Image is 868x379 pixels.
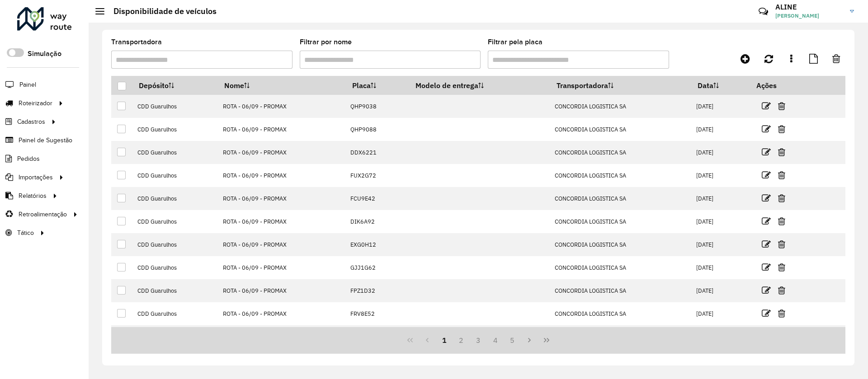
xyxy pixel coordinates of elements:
span: Painel [19,80,36,89]
td: CONCORDIA LOGISTICA SA [550,302,692,325]
a: Excluir [778,238,785,250]
td: [DATE] [692,325,750,348]
td: CDD Guarulhos [132,118,218,141]
td: [DATE] [692,95,750,118]
a: Editar [762,100,771,112]
td: CDD Guarulhos [132,141,218,164]
td: QHP9038 [346,95,409,118]
td: [DATE] [692,233,750,256]
button: 4 [487,332,504,349]
td: FPZ1D32 [346,279,409,302]
td: ROTA - 06/09 - PROMAX [218,210,346,233]
td: FVI8A72 [346,325,409,348]
button: 5 [504,332,521,349]
td: CONCORDIA LOGISTICA SA [550,210,692,233]
td: CONCORDIA LOGISTICA SA [550,187,692,210]
button: 2 [453,332,470,349]
span: Roteirizador [19,98,52,108]
th: Nome [218,76,346,95]
th: Transportadora [550,76,692,95]
td: [DATE] [692,279,750,302]
a: Excluir [778,146,785,158]
span: Tático [17,228,34,238]
td: CONCORDIA LOGISTICA SA [550,118,692,141]
span: Pedidos [17,154,40,164]
td: CONCORDIA LOGISTICA SA [550,95,692,118]
span: Importações [19,173,53,182]
a: Editar [762,123,771,135]
td: CDD Guarulhos [132,233,218,256]
td: FCU9E42 [346,187,409,210]
span: Relatórios [19,191,47,201]
a: Excluir [778,284,785,296]
td: [DATE] [692,164,750,187]
a: Editar [762,261,771,273]
a: Excluir [778,192,785,204]
label: Filtrar por nome [300,37,352,47]
th: Placa [346,76,409,95]
td: ROTA - 06/09 - PROMAX [218,325,346,348]
td: [DATE] [692,302,750,325]
td: [DATE] [692,118,750,141]
td: CONCORDIA LOGISTICA SA [550,141,692,164]
td: FUX2G72 [346,164,409,187]
td: [DATE] [692,256,750,279]
td: EXG0H12 [346,233,409,256]
h2: Disponibilidade de veículos [104,6,217,16]
a: Editar [762,215,771,227]
td: CONCORDIA LOGISTICA SA [550,256,692,279]
a: Excluir [778,123,785,135]
td: CONCORDIA LOGISTICA SA [550,279,692,302]
label: Filtrar pela placa [488,37,542,47]
td: CDD Guarulhos [132,95,218,118]
td: CDD Guarulhos [132,325,218,348]
button: 1 [436,332,453,349]
td: ROTA - 06/09 - PROMAX [218,233,346,256]
h3: ALINE [775,3,843,11]
th: Modelo de entrega [409,76,550,95]
td: CDD Guarulhos [132,187,218,210]
button: Last Page [538,332,555,349]
td: ROTA - 06/09 - PROMAX [218,164,346,187]
th: Data [692,76,750,95]
span: Cadastros [17,117,45,126]
span: Retroalimentação [19,210,67,219]
a: Excluir [778,215,785,227]
td: CDD Guarulhos [132,279,218,302]
td: ROTA - 06/09 - PROMAX [218,187,346,210]
a: Editar [762,307,771,319]
a: Editar [762,284,771,296]
span: Painel de Sugestão [19,136,72,145]
button: Next Page [521,332,538,349]
td: ROTA - 06/09 - PROMAX [218,256,346,279]
td: CONCORDIA LOGISTICA SA [550,325,692,348]
td: FRV8E52 [346,302,409,325]
td: ROTA - 06/09 - PROMAX [218,279,346,302]
td: ROTA - 06/09 - PROMAX [218,141,346,164]
a: Contato Rápido [754,2,773,21]
a: Editar [762,169,771,181]
td: CONCORDIA LOGISTICA SA [550,164,692,187]
td: CONCORDIA LOGISTICA SA [550,233,692,256]
td: CDD Guarulhos [132,210,218,233]
a: Excluir [778,261,785,273]
th: Ações [750,76,804,95]
td: CDD Guarulhos [132,302,218,325]
a: Excluir [778,307,785,319]
label: Transportadora [111,37,162,47]
td: [DATE] [692,187,750,210]
td: DDX6221 [346,141,409,164]
a: Editar [762,238,771,250]
label: Simulação [28,48,61,59]
td: QHP9088 [346,118,409,141]
td: GJJ1G62 [346,256,409,279]
a: Excluir [778,169,785,181]
a: Excluir [778,100,785,112]
span: [PERSON_NAME] [775,12,843,20]
td: ROTA - 06/09 - PROMAX [218,95,346,118]
td: CDD Guarulhos [132,256,218,279]
th: Depósito [132,76,218,95]
button: 3 [470,332,487,349]
td: CDD Guarulhos [132,164,218,187]
td: ROTA - 06/09 - PROMAX [218,118,346,141]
